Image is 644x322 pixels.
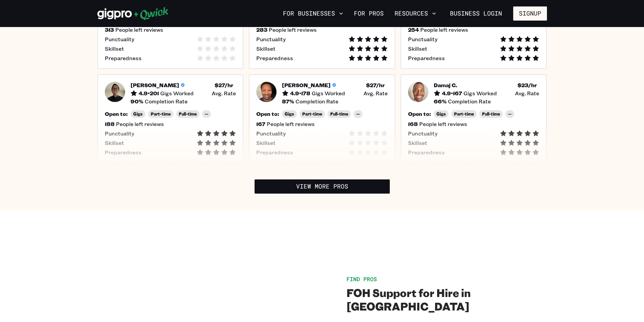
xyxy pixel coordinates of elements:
span: People left reviews [115,26,163,33]
button: Pro headshot[PERSON_NAME]4.9•178Gigs Worked$27/hr Avg. Rate87%Completion RateOpen to:GigsPart-tim... [249,74,395,163]
span: -- [205,112,208,117]
span: Preparedness [256,149,293,156]
span: Punctuality [256,36,286,43]
span: Skillset [256,45,276,52]
span: People left reviews [269,26,317,33]
button: Signup [513,6,547,21]
button: Resources [392,8,439,19]
span: Avg. Rate [212,90,236,97]
h2: FOH Support for Hire in [GEOGRAPHIC_DATA] [347,286,547,313]
span: Skillset [105,45,124,52]
span: Preparedness [408,149,445,156]
h5: 254 [408,26,419,33]
span: Skillset [256,140,276,146]
a: Business Login [444,6,508,21]
span: Punctuality [256,130,286,137]
h5: 4.9 • 178 [290,90,310,97]
span: People left reviews [116,121,164,127]
span: Gigs Worked [312,90,345,97]
span: Completion Rate [295,98,338,105]
h5: 66 % [434,98,447,105]
span: Skillset [408,140,427,146]
span: Full-time [179,112,197,117]
button: For Businesses [280,8,346,19]
span: People left reviews [267,121,315,127]
a: For Pros [351,8,386,19]
span: Completion Rate [145,98,188,105]
a: View More Pros [255,179,390,194]
span: People left reviews [420,26,468,33]
h5: Open to: [408,110,431,117]
span: Full-time [482,112,500,117]
h5: 168 [408,121,418,127]
span: Skillset [408,45,427,52]
img: Pro headshot [105,82,125,102]
button: Pro headshotDamaj C.4.9•167Gigs Worked$23/hr Avg. Rate66%Completion RateOpen to:GigsPart-timeFull... [401,74,547,163]
span: Punctuality [408,130,437,137]
h5: [PERSON_NAME] [282,82,331,89]
span: Preparedness [105,149,142,156]
h5: 283 [256,26,267,33]
h5: $ 27 /hr [366,82,385,89]
h5: 4.9 • 201 [139,90,159,97]
span: Punctuality [105,130,134,137]
span: Part-time [454,112,474,117]
span: Avg. Rate [363,90,388,97]
span: -- [508,112,511,117]
h5: [PERSON_NAME] [130,82,179,89]
span: Part-time [302,112,322,117]
h5: 313 [105,26,114,33]
span: -- [356,112,360,117]
h5: Damaj C. [434,82,457,89]
span: Preparedness [408,55,445,61]
span: Gigs [436,112,446,117]
h5: $ 27 /hr [215,82,233,89]
h5: $ 23 /hr [518,82,537,89]
button: Pro headshot[PERSON_NAME]4.9•201Gigs Worked$27/hr Avg. Rate90%Completion RateOpen to:GigsPart-tim... [97,74,244,163]
h5: 87 % [282,98,294,105]
span: Punctuality [105,36,134,43]
span: Gigs Worked [463,90,497,97]
span: Find Pros [347,275,377,282]
h5: Open to: [105,110,128,117]
h5: 4.9 • 167 [442,90,462,97]
span: Gigs [285,112,294,117]
span: Completion Rate [448,98,491,105]
h5: 90 % [130,98,143,105]
span: Gigs Worked [160,90,194,97]
span: Avg. Rate [515,90,539,97]
img: Pro headshot [256,82,277,102]
span: Preparedness [256,55,293,61]
span: Full-time [330,112,348,117]
span: Preparedness [105,55,142,61]
h5: 188 [105,121,115,127]
img: Pro headshot [408,82,428,102]
span: Gigs [133,112,143,117]
span: Skillset [105,140,124,146]
span: Part-time [151,112,171,117]
span: Punctuality [408,36,437,43]
h5: Open to: [256,110,279,117]
span: People left reviews [419,121,467,127]
h5: 167 [256,121,265,127]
